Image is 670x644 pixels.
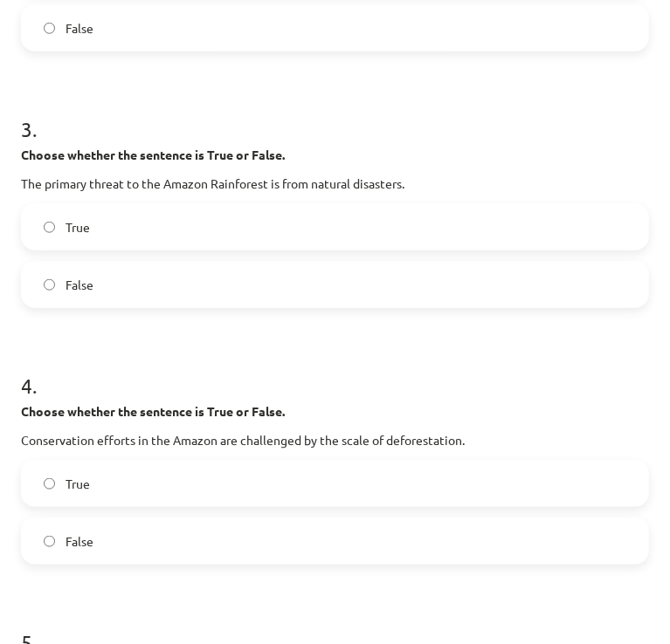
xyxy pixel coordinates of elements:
[44,222,55,233] input: True
[21,86,649,140] h1: 3 .
[66,19,93,38] span: False
[44,478,55,490] input: True
[44,536,55,547] input: False
[21,147,285,162] strong: Choose whether the sentence is True or False.
[44,23,55,34] input: False
[66,276,93,294] span: False
[66,475,90,493] span: True
[44,279,55,291] input: False
[21,431,649,449] p: Conservation efforts in the Amazon are challenged by the scale of deforestation.
[66,532,93,551] span: False
[21,175,649,193] p: The primary threat to the Amazon Rainforest is from natural disasters.
[21,343,649,397] h1: 4 .
[66,218,90,236] span: True
[21,403,285,419] strong: Choose whether the sentence is True or False.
